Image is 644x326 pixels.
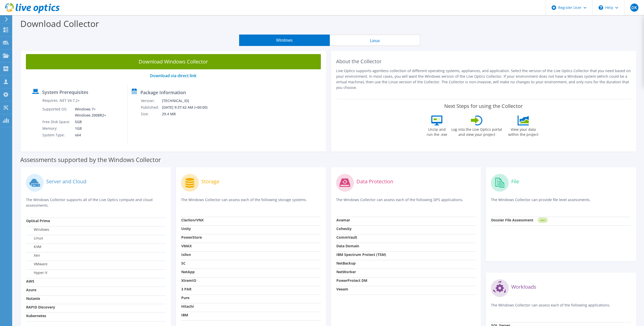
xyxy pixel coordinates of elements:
[42,90,88,95] label: System Prerequisites
[42,132,71,138] td: System Type:
[26,262,47,267] label: VMware
[162,97,214,104] td: [TECHNICAL_ID]
[336,68,631,90] p: Live Optics supports agentless collection of different operating systems, appliances, and applica...
[444,103,523,109] label: Next Steps for using the Collector
[336,243,359,248] strong: Data Domain
[26,227,49,232] label: Windows
[356,179,393,184] label: Data Protection
[540,219,545,222] tspan: NEW!
[181,235,202,240] strong: PowerStore
[42,119,71,125] td: Free Disk Space:
[26,287,36,292] strong: Azure
[150,73,196,78] a: Download via direct link
[71,119,107,125] td: 5GB
[162,104,214,111] td: [DATE] 9:37:42 AM (+00:00)
[42,106,71,119] td: Supported OS:
[336,226,352,231] strong: Cohesity
[336,269,356,274] strong: NetWorker
[42,125,71,132] td: Memory:
[505,125,541,137] label: View your data within the project
[336,58,631,64] h2: About the Collector
[181,269,195,274] strong: NetApp
[330,35,420,46] button: Linux
[71,106,107,119] td: Windows 7+ Windows 2008R2+
[42,98,80,103] label: Requires .NET V4.7.2+
[141,97,162,104] td: Version:
[425,125,449,137] label: Unzip and run the .exe
[491,302,631,313] p: The Windows Collector can assess each of the following applications.
[630,4,638,12] span: DK
[599,5,603,10] svg: \n
[20,157,161,162] label: Assessments supported by the Windows Collector
[451,125,502,137] label: Log into the Live Optics portal and view your project
[26,270,47,275] label: Hyper-V
[26,54,321,69] a: Download Windows Collector
[26,279,34,284] strong: AWS
[336,252,386,257] strong: IBM Spectrum Protect (TSM)
[26,244,41,249] label: KVM
[336,261,356,266] strong: NetBackup
[181,252,191,257] strong: Isilon
[511,179,519,184] label: File
[181,243,192,248] strong: VMAX
[181,287,191,291] strong: 3 PAR
[26,218,50,223] strong: Optical Prime
[26,236,43,241] label: Linux
[491,197,631,207] p: The Windows Collector can provide file level assessments.
[26,253,40,258] label: Xen
[71,132,107,138] td: x64
[336,235,357,240] strong: CommVault
[20,18,99,29] label: Download Collector
[181,313,188,317] strong: IBM
[336,197,476,207] p: The Windows Collector can assess each of the following DPS applications.
[181,304,194,309] strong: Hitachi
[181,218,204,222] strong: Clariion/VNX
[26,197,166,208] p: The Windows Collector supports all of the Live Optics compute and cloud assessments.
[46,179,86,184] label: Server and Cloud
[26,313,46,318] strong: Kubernetes
[336,287,348,291] strong: Veeam
[491,218,533,222] strong: Dossier File Assessment
[141,111,162,117] td: Size:
[336,218,350,222] strong: Avamar
[181,197,321,207] p: The Windows Collector can assess each of the following storage systems.
[181,278,196,283] strong: XtremIO
[336,278,367,283] strong: PowerProtect DM
[511,284,536,289] label: Workloads
[181,295,189,300] strong: Pure
[141,104,162,111] td: Published:
[239,35,330,46] button: Windows
[162,111,214,117] td: 29.4 MB
[181,226,191,231] strong: Unity
[201,179,219,184] label: Storage
[181,261,186,266] strong: SC
[71,125,107,132] td: 1GB
[140,90,186,95] label: Package Information
[26,296,40,301] strong: Nutanix
[26,305,55,309] strong: RAPID Discovery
